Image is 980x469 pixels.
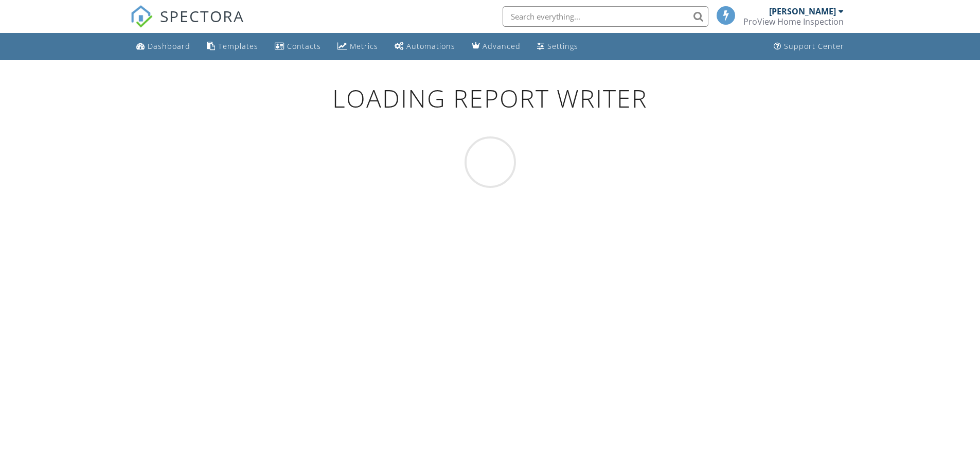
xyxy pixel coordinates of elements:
[203,37,262,56] a: Templates
[130,14,244,36] a: SPECTORA
[390,37,459,56] a: Automations (Basic)
[468,37,525,56] a: Advanced
[350,41,378,51] div: Metrics
[218,41,258,51] div: Templates
[770,37,848,56] a: Support Center
[160,5,244,27] span: SPECTORA
[406,41,455,51] div: Automations
[333,37,382,56] a: Metrics
[547,41,578,51] div: Settings
[483,41,521,51] div: Advanced
[148,41,190,51] div: Dashboard
[743,16,844,27] div: ProView Home Inspection
[769,6,836,16] div: [PERSON_NAME]
[130,5,153,28] img: The Best Home Inspection Software - Spectora
[503,6,708,27] input: Search everything...
[132,37,194,56] a: Dashboard
[533,37,582,56] a: Settings
[287,41,321,51] div: Contacts
[784,41,844,51] div: Support Center
[271,37,325,56] a: Contacts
